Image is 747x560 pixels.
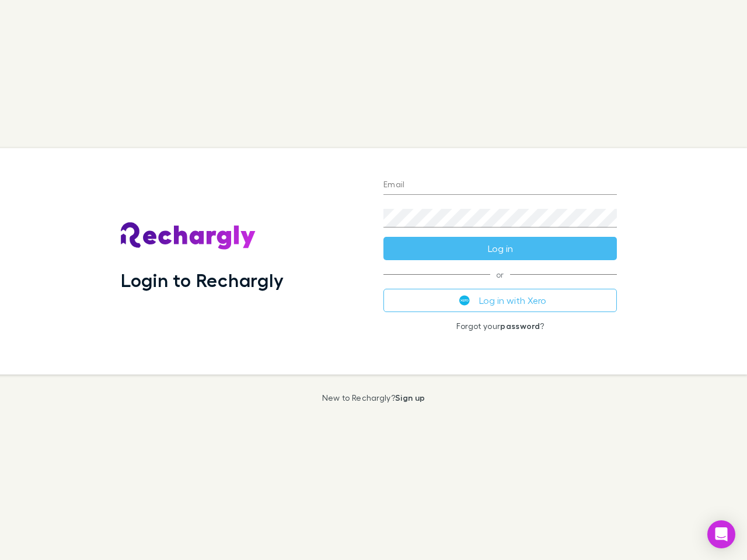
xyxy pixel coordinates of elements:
div: Open Intercom Messenger [707,520,735,548]
button: Log in [383,237,617,260]
span: or [383,274,617,275]
a: password [500,321,540,331]
p: Forgot your ? [383,321,617,331]
img: Rechargly's Logo [121,222,256,250]
p: New to Rechargly? [322,393,425,402]
button: Log in with Xero [383,289,617,312]
img: Xero's logo [459,295,470,306]
a: Sign up [395,393,425,402]
h1: Login to Rechargly [121,269,284,291]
